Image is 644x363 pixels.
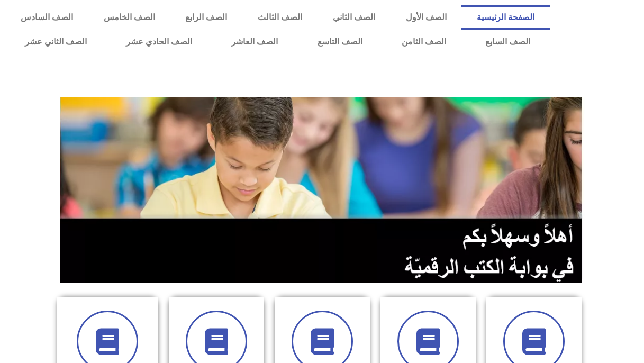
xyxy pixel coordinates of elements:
a: الصف الثامن [382,30,466,54]
a: الصف التاسع [298,30,382,54]
a: الصف الثاني [318,5,391,30]
a: الصفحة الرئيسية [461,5,550,30]
a: الصف السادس [5,5,88,30]
a: الصف الأول [391,5,462,30]
a: الصف الثاني عشر [5,30,106,54]
a: الصف الحادي عشر [106,30,212,54]
a: الصف الرابع [170,5,242,30]
a: الصف الثالث [242,5,318,30]
a: الصف الخامس [88,5,170,30]
a: الصف العاشر [212,30,297,54]
a: الصف السابع [466,30,550,54]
